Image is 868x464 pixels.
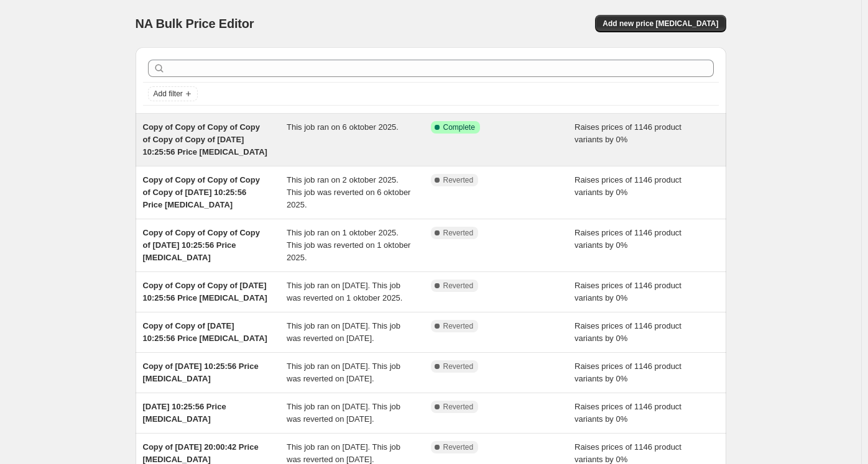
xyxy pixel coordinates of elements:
span: Reverted [443,175,474,185]
span: Add new price [MEDICAL_DATA] [603,19,718,29]
span: Raises prices of 1146 product variants by 0% [575,442,681,464]
span: This job ran on [DATE]. This job was reverted on [DATE]. [287,442,400,464]
span: Raises prices of 1146 product variants by 0% [575,281,681,303]
span: This job ran on 6 oktober 2025. [287,122,399,132]
span: Copy of Copy of Copy of Copy of Copy of [DATE] 10:25:56 Price [MEDICAL_DATA] [143,175,260,209]
span: Raises prices of 1146 product variants by 0% [575,362,681,383]
span: This job ran on 2 oktober 2025. This job was reverted on 6 oktober 2025. [287,175,410,209]
span: NA Bulk Price Editor [136,17,254,30]
span: Reverted [443,402,474,412]
span: This job ran on [DATE]. This job was reverted on [DATE]. [287,362,400,383]
span: Reverted [443,321,474,331]
span: Raises prices of 1146 product variants by 0% [575,175,681,197]
span: Raises prices of 1146 product variants by 0% [575,402,681,424]
span: This job ran on [DATE]. This job was reverted on [DATE]. [287,321,400,343]
span: Complete [443,122,475,132]
span: Reverted [443,228,474,238]
span: Raises prices of 1146 product variants by 0% [575,321,681,343]
span: Add filter [154,89,183,99]
span: [DATE] 10:25:56 Price [MEDICAL_DATA] [143,402,226,424]
span: Reverted [443,281,474,291]
span: Reverted [443,362,474,371]
span: Copy of Copy of Copy of Copy of Copy of Copy of [DATE] 10:25:56 Price [MEDICAL_DATA] [143,122,267,157]
span: Raises prices of 1146 product variants by 0% [575,228,681,250]
span: Copy of [DATE] 10:25:56 Price [MEDICAL_DATA] [143,362,259,383]
span: Raises prices of 1146 product variants by 0% [575,122,681,144]
button: Add filter [148,86,198,101]
span: Copy of Copy of Copy of [DATE] 10:25:56 Price [MEDICAL_DATA] [143,281,267,303]
span: Reverted [443,442,474,452]
button: Add new price [MEDICAL_DATA] [595,15,726,32]
span: Copy of Copy of Copy of Copy of [DATE] 10:25:56 Price [MEDICAL_DATA] [143,228,260,262]
span: This job ran on 1 oktober 2025. This job was reverted on 1 oktober 2025. [287,228,410,262]
span: This job ran on [DATE]. This job was reverted on [DATE]. [287,402,400,424]
span: Copy of [DATE] 20:00:42 Price [MEDICAL_DATA] [143,442,259,464]
span: Copy of Copy of [DATE] 10:25:56 Price [MEDICAL_DATA] [143,321,267,343]
span: This job ran on [DATE]. This job was reverted on 1 oktober 2025. [287,281,402,303]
